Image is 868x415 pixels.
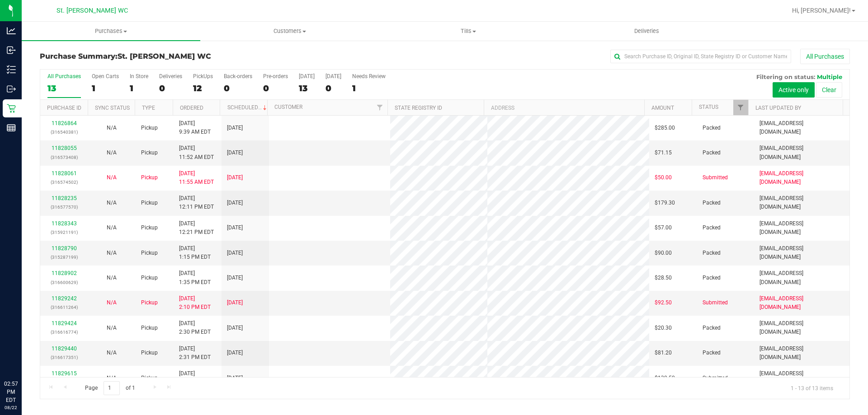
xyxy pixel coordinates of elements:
span: Pickup [141,173,158,182]
span: $130.50 [655,374,675,382]
a: Customer [274,104,302,110]
a: Filter [733,100,748,115]
p: 08/22 [4,404,18,411]
span: Hi, [PERSON_NAME]! [792,7,851,14]
span: $81.20 [655,349,672,357]
span: [DATE] 11:52 AM EDT [179,144,214,161]
span: Multiple [817,73,842,80]
div: 1 [92,83,119,93]
button: N/A [107,298,117,307]
span: Pickup [141,149,158,157]
inline-svg: Reports [7,123,16,132]
span: Tills [379,27,557,35]
p: (316577570) [46,203,82,211]
inline-svg: Inbound [7,46,16,55]
a: Customers [200,22,379,41]
div: 12 [193,83,213,93]
span: Pickup [141,124,158,132]
inline-svg: Outbound [7,84,16,93]
a: 11828902 [52,270,77,276]
span: Packed [703,274,721,282]
p: (316600629) [46,278,82,287]
div: 13 [299,83,315,93]
span: [DATE] 2:31 PM EDT [179,345,211,362]
p: (316540381) [46,128,82,136]
span: [EMAIL_ADDRESS][DOMAIN_NAME] [759,319,844,336]
span: [EMAIL_ADDRESS][DOMAIN_NAME] [759,294,844,312]
div: 1 [130,83,148,93]
span: [EMAIL_ADDRESS][DOMAIN_NAME] [759,144,844,161]
a: Sync Status [95,105,130,111]
span: Pickup [141,224,158,232]
span: Pickup [141,374,158,382]
span: [DATE] [227,298,243,307]
a: Purchase ID [47,105,81,111]
a: 11826864 [52,120,77,126]
span: Not Applicable [107,200,117,206]
button: Clear [816,82,842,98]
a: Ordered [180,105,203,111]
span: Packed [703,224,721,232]
span: [DATE] 2:30 PM EDT [179,319,211,336]
a: 11828343 [52,220,77,227]
div: 1 [352,83,386,93]
span: Not Applicable [107,275,117,281]
div: In Store [130,73,148,79]
div: All Purchases [47,73,81,79]
span: $92.50 [655,298,672,307]
span: Not Applicable [107,325,117,331]
a: Filter [373,100,387,115]
span: Pickup [141,349,158,357]
a: 11828061 [52,170,77,177]
button: N/A [107,173,117,182]
span: St. [PERSON_NAME] WC [57,7,128,14]
span: Packed [703,324,721,332]
span: Pickup [141,274,158,282]
span: [EMAIL_ADDRESS][DOMAIN_NAME] [759,119,844,136]
span: Not Applicable [107,350,117,356]
span: $285.00 [655,124,675,132]
span: [DATE] 1:15 PM EDT [179,244,211,261]
span: Not Applicable [107,299,117,306]
span: [DATE] 2:10 PM EDT [179,294,211,312]
span: Pickup [141,249,158,257]
span: [DATE] 11:55 AM EDT [179,169,214,187]
span: 1 - 13 of 13 items [783,381,840,395]
div: 0 [263,83,288,93]
p: (316617351) [46,353,82,362]
span: Filtering on status: [756,73,815,80]
span: [DATE] 1:35 PM EDT [179,269,211,286]
div: 13 [47,83,81,93]
inline-svg: Analytics [7,26,16,35]
a: 11829242 [52,295,77,302]
div: [DATE] [325,73,341,79]
span: $90.00 [655,249,672,257]
h3: Purchase Summary: [40,52,310,61]
span: $57.00 [655,224,672,232]
p: (316616774) [46,328,82,336]
button: N/A [107,349,117,357]
button: All Purchases [800,49,850,64]
button: N/A [107,249,117,257]
span: Not Applicable [107,224,117,231]
span: Pickup [141,324,158,332]
div: Needs Review [352,73,386,79]
span: Customers [201,27,378,35]
div: [DATE] [299,73,315,79]
iframe: Resource center [9,343,36,370]
span: St. [PERSON_NAME] WC [118,52,211,61]
span: [DATE] [227,173,243,182]
span: [EMAIL_ADDRESS][DOMAIN_NAME] [759,169,844,187]
span: Not Applicable [107,174,117,181]
div: PickUps [193,73,213,79]
span: [DATE] [227,199,243,207]
div: 0 [159,83,182,93]
span: [DATE] [227,224,243,232]
a: Status [699,104,718,110]
span: Pickup [141,199,158,207]
p: (316574502) [46,178,82,187]
a: Amount [651,105,674,111]
span: Submitted [703,173,728,182]
span: [EMAIL_ADDRESS][DOMAIN_NAME] [759,194,844,211]
span: [DATE] [227,374,243,382]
